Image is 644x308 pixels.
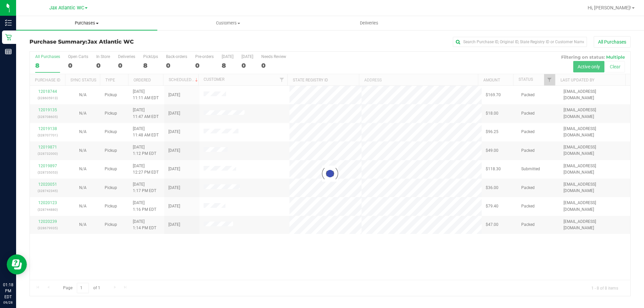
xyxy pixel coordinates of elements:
input: Search Purchase ID, Original ID, State Registry ID or Customer Name... [453,37,587,47]
p: 09/28 [3,300,13,305]
span: Jax Atlantic WC [49,5,84,11]
span: Purchases [16,20,157,26]
span: Customers [158,20,298,26]
a: Deliveries [299,16,440,30]
inline-svg: Inventory [5,19,12,26]
a: Purchases [16,16,157,30]
p: 01:18 PM EDT [3,282,13,300]
inline-svg: Reports [5,48,12,55]
iframe: Resource center [7,254,27,274]
inline-svg: Retail [5,34,12,41]
button: All Purchases [594,36,631,48]
span: Hi, [PERSON_NAME]! [588,5,631,10]
h3: Purchase Summary: [30,39,230,45]
span: Deliveries [351,20,387,26]
span: Jax Atlantic WC [88,39,134,45]
a: Customers [157,16,299,30]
